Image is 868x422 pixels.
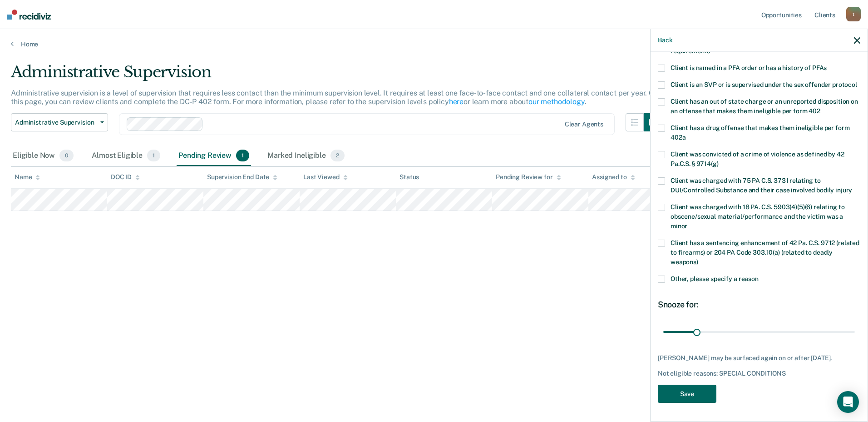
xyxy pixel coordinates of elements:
a: our methodology [528,97,585,106]
div: Supervision End Date [207,173,277,181]
div: Snooze for: [658,300,860,310]
p: Administrative supervision is a level of supervision that requires less contact than the minimum ... [11,89,658,106]
div: t [846,7,861,21]
div: Marked Ineligible [266,146,346,166]
span: Client has not fulfilled special conditions or treatment requirements [671,38,829,55]
div: Last Viewed [303,173,347,181]
span: Client is an SVP or is supervised under the sex offender protocol [671,81,857,88]
a: Home [11,40,857,48]
div: Pending Review [177,146,251,166]
span: 1 [236,150,249,161]
span: Client was charged with 18 PA. C.S. 5903(4)(5)(6) relating to obscene/sexual material/performance... [671,203,844,230]
div: Clear agents [565,121,603,128]
div: Name [15,173,40,181]
div: Pending Review for [496,173,561,181]
button: Back [658,36,672,44]
span: Client has a drug offense that makes them ineligible per form 402a [671,124,849,141]
span: Other, please specify a reason [671,275,759,282]
div: Not eligible reasons: SPECIAL CONDITIONS [658,370,860,377]
span: Client was charged with 75 PA C.S. 3731 relating to DUI/Controlled Substance and their case invol... [671,177,852,194]
div: Status [399,173,419,181]
div: DOC ID [111,173,140,181]
span: 0 [59,150,74,161]
div: Assigned to [592,173,635,181]
span: Administrative Supervision [15,119,97,126]
span: 2 [330,150,345,161]
div: [PERSON_NAME] may be surfaced again on or after [DATE]. [658,354,860,362]
img: Recidiviz [7,10,51,20]
span: 1 [147,150,160,161]
div: Eligible Now [11,146,75,166]
span: Client has a sentencing enhancement of 42 Pa. C.S. 9712 (related to firearms) or 204 PA Code 303.... [671,239,859,266]
span: Client has an out of state charge or an unreported disposition on an offense that makes them inel... [671,98,858,115]
span: Client was convicted of a crime of violence as defined by 42 Pa.C.S. § 9714(g) [671,151,844,167]
div: Almost Eligible [90,146,162,166]
div: Administrative Supervision [11,63,662,89]
a: here [449,97,464,106]
div: Open Intercom Messenger [837,391,859,413]
button: Save [658,385,716,403]
span: Client is named in a PFA order or has a history of PFAs [671,64,827,71]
